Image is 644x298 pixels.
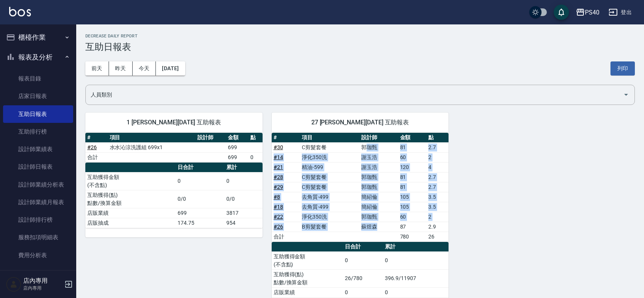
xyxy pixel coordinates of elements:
[398,222,426,232] td: 87
[343,242,383,252] th: 日合計
[300,192,359,202] td: 去角質-499
[85,208,176,218] td: 店販業績
[224,218,263,228] td: 954
[383,242,449,252] th: 累計
[426,142,449,152] td: 2.7
[85,218,176,228] td: 店販抽成
[300,152,359,162] td: 淨化350洗
[176,172,224,190] td: 0
[274,154,283,160] a: #14
[3,87,73,105] a: 店家日報表
[359,162,398,172] td: 謝玉浩
[573,5,602,20] button: PS40
[133,61,156,76] button: 今天
[300,172,359,182] td: C剪髮套餐
[620,89,632,101] button: Open
[176,163,224,172] th: 日合計
[359,192,398,202] td: 簡紹倫
[300,222,359,232] td: B剪髮套餐
[359,152,398,162] td: 謝玉浩
[6,277,21,292] img: Person
[3,140,73,158] a: 設計師業績表
[226,133,248,143] th: 金額
[426,162,449,172] td: 4
[383,287,449,297] td: 0
[300,142,359,152] td: C剪髮套餐
[426,232,449,242] td: 26
[272,287,343,297] td: 店販業績
[343,269,383,287] td: 26/780
[606,5,635,19] button: 登出
[3,158,73,176] a: 設計師日報表
[300,182,359,192] td: C剪髮套餐
[274,214,283,220] a: #22
[426,182,449,192] td: 2.7
[195,133,226,143] th: 設計師
[108,133,196,143] th: 項目
[248,152,263,162] td: 0
[585,8,599,17] div: PS40
[272,133,449,242] table: a dense table
[3,211,73,229] a: 設計師排行榜
[398,133,426,143] th: 金額
[156,61,185,76] button: [DATE]
[3,229,73,246] a: 服務扣項明細表
[274,194,280,200] a: #8
[300,133,359,143] th: 項目
[300,162,359,172] td: 精油-599
[23,285,62,292] p: 店內專用
[300,212,359,222] td: 淨化350洗
[224,208,263,218] td: 3817
[359,172,398,182] td: 郭珈甄
[248,133,263,143] th: 點
[274,174,283,180] a: #28
[359,212,398,222] td: 郭珈甄
[359,133,398,143] th: 設計師
[426,133,449,143] th: 點
[274,184,283,190] a: #29
[426,172,449,182] td: 2.7
[226,152,248,162] td: 699
[85,61,109,76] button: 前天
[224,163,263,172] th: 累計
[109,61,133,76] button: 昨天
[272,232,300,242] td: 合計
[85,190,176,208] td: 互助獲得(點) 點數/換算金額
[359,182,398,192] td: 郭珈甄
[398,182,426,192] td: 81
[274,204,283,210] a: #18
[224,190,263,208] td: 0/0
[274,224,283,230] a: #26
[398,202,426,212] td: 105
[274,144,283,150] a: #30
[426,192,449,202] td: 3.5
[426,212,449,222] td: 2
[23,277,62,285] h5: 店內專用
[398,232,426,242] td: 780
[89,88,620,101] input: 人員名稱
[226,142,248,152] td: 699
[108,142,196,152] td: 水水沁涼洗護組 699x1
[272,251,343,269] td: 互助獲得金額 (不含點)
[272,269,343,287] td: 互助獲得(點) 點數/換算金額
[398,192,426,202] td: 105
[9,7,31,16] img: Logo
[343,287,383,297] td: 0
[426,202,449,212] td: 3.5
[3,27,73,47] button: 櫃檯作業
[3,47,73,67] button: 報表及分析
[85,42,635,52] h3: 互助日報表
[398,142,426,152] td: 81
[85,152,108,162] td: 合計
[85,163,263,228] table: a dense table
[3,70,73,87] a: 報表目錄
[281,119,440,126] span: 27 [PERSON_NAME][DATE] 互助報表
[359,202,398,212] td: 簡紹倫
[398,162,426,172] td: 120
[610,61,635,76] button: 列印
[272,133,300,143] th: #
[383,251,449,269] td: 0
[95,119,253,126] span: 1 [PERSON_NAME][DATE] 互助報表
[3,123,73,140] a: 互助排行榜
[3,193,73,211] a: 設計師業績月報表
